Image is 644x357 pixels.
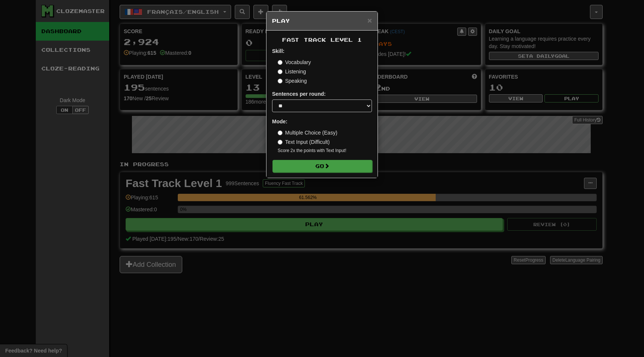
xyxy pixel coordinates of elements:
input: Multiple Choice (Easy) [278,130,282,135]
input: Listening [278,69,282,74]
button: Close [367,16,372,24]
h5: Play [272,17,372,25]
span: Fast Track Level 1 [282,37,362,43]
small: Score 2x the points with Text Input ! [278,148,372,154]
label: Speaking [278,77,307,85]
label: Text Input (Difficult) [278,138,330,146]
span: × [367,16,372,25]
strong: Skill: [272,48,284,54]
button: Go [272,160,372,173]
input: Text Input (Difficult) [278,140,282,145]
label: Listening [278,68,306,75]
label: Vocabulary [278,59,311,66]
label: Multiple Choice (Easy) [278,129,337,136]
label: Sentences per round: [272,90,326,98]
strong: Mode: [272,119,287,124]
input: Speaking [278,79,282,83]
input: Vocabulary [278,60,282,65]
